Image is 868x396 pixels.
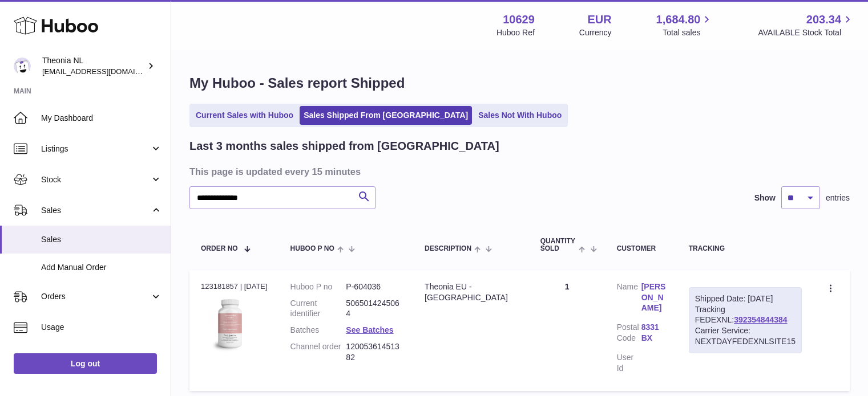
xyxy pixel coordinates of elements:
h2: Last 3 months sales shipped from [GEOGRAPHIC_DATA] [189,138,499,154]
img: info@wholesomegoods.eu [14,58,31,75]
div: Tracking FEDEXNL: [689,287,802,353]
span: entries [826,193,850,203]
span: Sales [41,234,162,245]
dt: Postal Code [617,322,641,346]
span: Order No [201,245,238,252]
div: Theonia NL [42,55,145,77]
span: Quantity Sold [540,238,576,252]
span: AVAILABLE Stock Total [758,27,854,38]
a: 203.34 AVAILABLE Stock Total [758,12,854,38]
a: 1,684.80 Total sales [656,12,714,38]
span: Orders [41,291,150,302]
span: My Dashboard [41,113,162,124]
div: Tracking [689,245,802,252]
span: Add Manual Order [41,262,162,273]
div: Shipped Date: [DATE] [695,293,796,304]
a: 8331 BX [641,322,666,344]
div: Carrier Service: NEXTDAYFEDEXNLSITE15 [695,325,796,347]
dd: 12005361451382 [346,341,402,363]
a: 392354844384 [734,315,787,324]
dd: 5065014245064 [346,298,402,320]
a: [PERSON_NAME] [641,281,666,314]
dt: Channel order [290,341,346,363]
span: Total sales [663,27,713,38]
dd: P-604036 [346,281,402,292]
dt: Batches [290,325,346,336]
span: Huboo P no [290,245,334,252]
a: Log out [14,353,157,374]
a: Sales Shipped From [GEOGRAPHIC_DATA] [300,106,472,125]
div: Customer [617,245,666,252]
span: [EMAIL_ADDRESS][DOMAIN_NAME] [42,67,168,76]
span: 1,684.80 [656,12,701,27]
h3: This page is updated every 15 minutes [189,165,847,178]
a: See Batches [346,325,393,334]
td: 1 [529,270,605,391]
span: Usage [41,322,162,333]
h1: My Huboo - Sales report Shipped [189,74,850,92]
img: 106291725893222.jpg [201,295,258,352]
span: 203.34 [806,12,841,27]
div: Theonia EU - [GEOGRAPHIC_DATA] [425,281,518,303]
strong: EUR [587,12,611,27]
dt: User Id [617,352,641,374]
dt: Huboo P no [290,281,346,292]
a: Current Sales with Huboo [192,106,297,125]
span: Description [425,245,471,252]
strong: 10629 [503,12,535,27]
span: Sales [41,205,150,216]
label: Show [754,193,776,203]
span: Listings [41,144,150,154]
dt: Name [617,281,641,317]
div: 123181857 | [DATE] [201,281,268,292]
div: Huboo Ref [496,27,535,38]
span: Stock [41,174,150,185]
dt: Current identifier [290,298,346,320]
div: Currency [579,27,612,38]
a: Sales Not With Huboo [474,106,566,125]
